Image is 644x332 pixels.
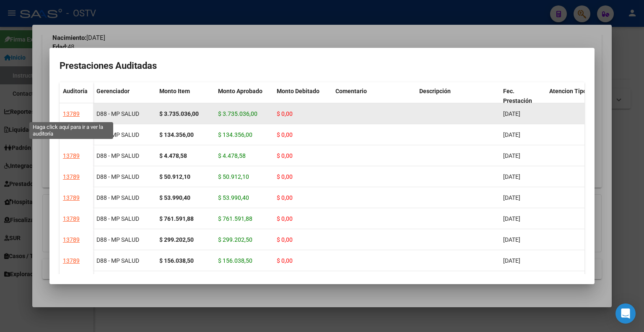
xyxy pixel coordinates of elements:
span: $ 0,00 [277,257,293,264]
span: $ 156.038,50 [218,257,252,264]
datatable-header-cell: Atencion Tipo [546,82,592,118]
span: [DATE] [503,257,520,264]
span: $ 0,00 [277,215,293,222]
span: Auditoría [63,88,88,94]
span: $ 0,00 [277,194,293,201]
span: $ 50.912,10 [218,173,249,180]
span: $ 761.591,88 [218,215,252,222]
span: D88 - MP SALUD [96,110,139,117]
datatable-header-cell: Monto Item [156,82,215,118]
datatable-header-cell: Monto Aprobado [215,82,273,118]
div: 13789 [63,130,80,140]
span: Monto Item [159,88,190,94]
strong: $ 50.912,10 [159,173,190,180]
span: D88 - MP SALUD [96,257,139,264]
datatable-header-cell: Gerenciador [93,82,156,118]
span: D88 - MP SALUD [96,194,139,201]
div: 13789 [63,151,80,161]
span: $ 0,00 [277,110,293,117]
datatable-header-cell: Descripción [416,82,500,118]
datatable-header-cell: Fec. Prestación [500,82,546,118]
strong: $ 4.478,58 [159,152,187,159]
span: D88 - MP SALUD [96,131,139,138]
span: Monto Debitado [277,88,319,94]
span: $ 3.735.036,00 [218,110,257,117]
strong: $ 156.038,50 [159,257,194,264]
span: Gerenciador [96,88,130,94]
span: $ 0,00 [277,152,293,159]
span: $ 4.478,58 [218,152,246,159]
div: 13789 [63,235,80,245]
span: Descripción [419,88,451,94]
strong: $ 299.202,50 [159,236,194,243]
datatable-header-cell: Auditoría [60,82,93,118]
span: [DATE] [503,194,520,201]
span: D88 - MP SALUD [96,236,139,243]
span: Atencion Tipo [549,88,587,94]
span: Comentario [335,88,367,94]
span: $ 299.202,50 [218,236,252,243]
div: 13789 [63,172,80,182]
span: $ 0,00 [277,173,293,180]
div: 13789 [63,214,80,224]
span: [DATE] [503,131,520,138]
datatable-header-cell: Monto Debitado [273,82,332,118]
span: Fec. Prestación [503,88,532,104]
span: Monto Aprobado [218,88,262,94]
div: 13789 [63,256,80,266]
span: [DATE] [503,215,520,222]
strong: $ 3.735.036,00 [159,110,199,117]
span: $ 0,00 [277,236,293,243]
div: Open Intercom Messenger [615,303,636,324]
span: [DATE] [503,152,520,159]
span: $ 53.990,40 [218,194,249,201]
span: [DATE] [503,236,520,243]
strong: $ 761.591,88 [159,215,194,222]
span: D88 - MP SALUD [96,215,139,222]
span: $ 0,00 [277,131,293,138]
span: D88 - MP SALUD [96,152,139,159]
datatable-header-cell: Comentario [332,82,416,118]
span: [DATE] [503,110,520,117]
div: 13789 [63,193,80,203]
strong: $ 134.356,00 [159,131,194,138]
span: D88 - MP SALUD [96,173,139,180]
h2: Prestaciones Auditadas [60,58,584,74]
span: $ 134.356,00 [218,131,252,138]
div: 13789 [63,109,80,119]
strong: $ 53.990,40 [159,194,190,201]
span: [DATE] [503,173,520,180]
